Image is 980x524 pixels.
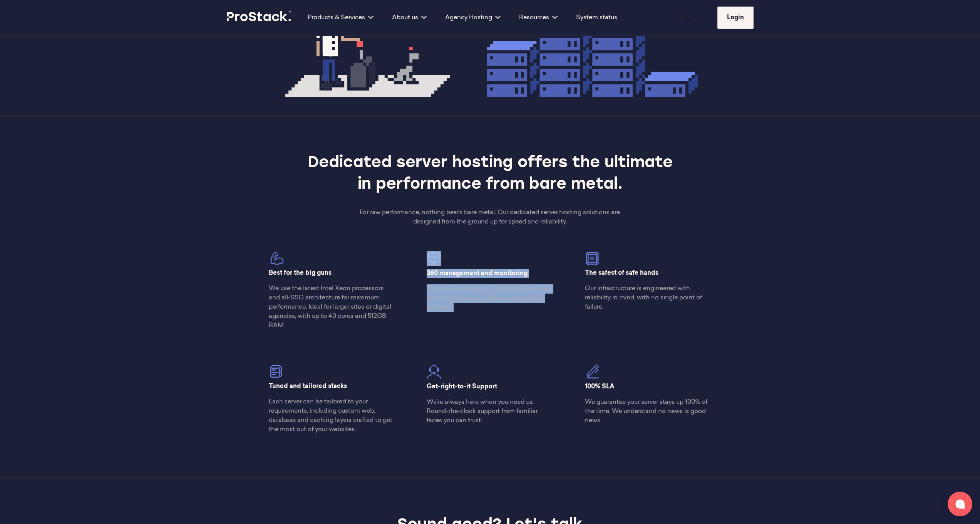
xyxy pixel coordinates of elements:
p: Best for the big guns [269,269,395,278]
p: Each server can be tailored to your requirements, including custom web, database and caching laye... [269,397,395,434]
p: You focus on running a great business, we’ll do the monitoring, backups and security bit. Deal? [427,284,553,312]
p: We guarantee your server stays up 100% of the time. We understand no news is good news. [585,398,711,425]
img: Human Support icon [427,364,441,379]
div: About us [383,13,436,22]
p: We’re always here when you need us. Round-the-clock support from familiar faces you can trust.. [427,398,553,425]
img: Best for big guns ico [269,251,283,266]
div: Agency Hosting [436,13,510,22]
div: Resources [510,13,567,22]
p: Our infrastructure is engineered with reliability in mind, with no single point of failure. [585,284,711,312]
h2: Dedicated server hosting offers the ultimate in performance from bare metal. [300,153,680,196]
p: 100% SLA [585,382,711,391]
div: Products & Services [298,13,383,22]
img: server stack [269,364,283,379]
p: Get-right-to-it Support [427,382,553,391]
p: For raw performance, nothing beats bare metal. Our dedicated server hosting solutions are designe... [348,208,632,227]
a: Login [717,7,754,29]
a: Prostack logo [227,11,292,24]
img: Safe ico [585,251,600,266]
img: 100% SLAs [585,364,600,379]
span: Login [727,15,744,21]
p: The safest of safe hands [585,269,711,278]
p: Tuned and tailored stacks [269,382,395,391]
p: 360 management and monitoring [427,269,553,278]
a: System status [576,13,617,22]
p: We use the latest Intel Xeon processors and all-SSD architecture for maximum performance. Ideal f... [269,284,395,330]
img: full management [427,251,441,266]
button: Open chat window [948,492,972,516]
